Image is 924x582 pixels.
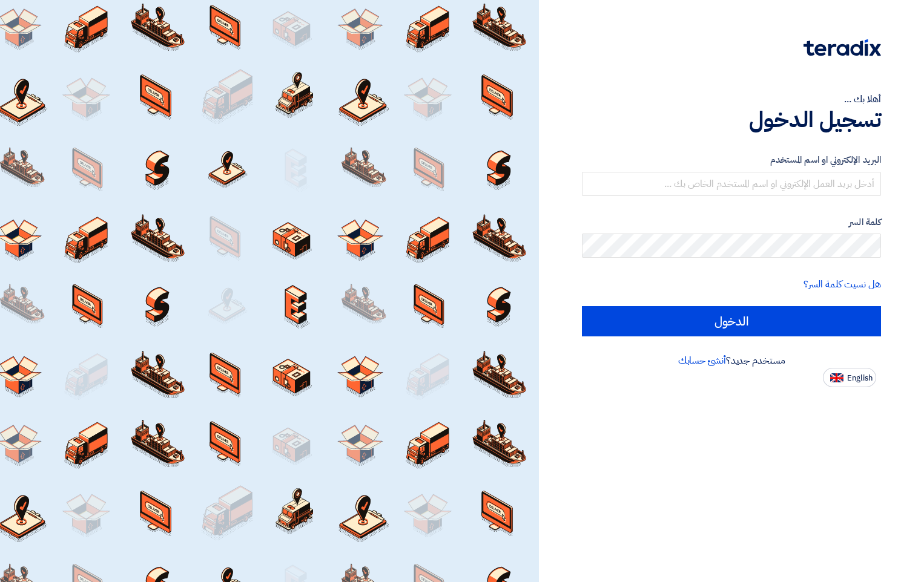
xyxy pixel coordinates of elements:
[804,39,881,56] img: Teradix logo
[678,353,726,368] a: أنشئ حسابك
[582,92,881,106] div: أهلا بك ...
[830,373,843,382] img: en-US.png
[804,277,881,292] a: هل نسيت كلمة السر؟
[582,172,881,196] input: أدخل بريد العمل الإلكتروني او اسم المستخدم الخاص بك ...
[582,353,881,368] div: مستخدم جديد؟
[847,374,873,382] span: English
[823,368,876,387] button: English
[582,153,881,167] label: البريد الإلكتروني او اسم المستخدم
[582,306,881,336] input: الدخول
[582,106,881,133] h1: تسجيل الدخول
[582,215,881,229] label: كلمة السر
